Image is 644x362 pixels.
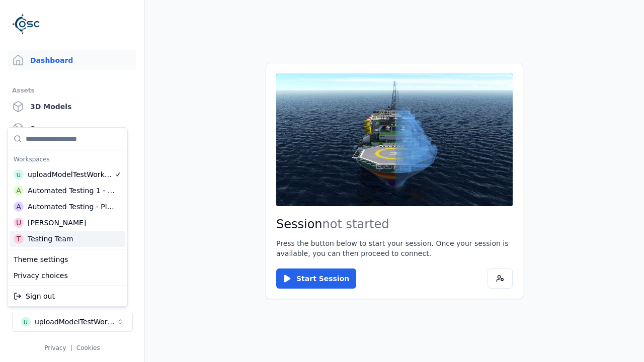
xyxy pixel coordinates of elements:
div: Workspaces [10,152,125,166]
div: Privacy choices [10,267,125,284]
div: Automated Testing - Playwright [28,202,115,212]
div: Suggestions [8,128,127,249]
div: Testing Team [28,234,73,244]
div: A [14,202,24,212]
div: T [14,234,24,244]
div: Suggestions [8,249,127,286]
div: Sign out [10,288,125,304]
div: [PERSON_NAME] [28,218,86,228]
div: U [14,218,24,228]
div: Theme settings [10,251,125,267]
div: Automated Testing 1 - Playwright [28,186,115,196]
div: Suggestions [8,286,127,306]
div: u [14,169,24,179]
div: A [14,186,24,196]
div: uploadModelTestWorkspace [28,169,114,179]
